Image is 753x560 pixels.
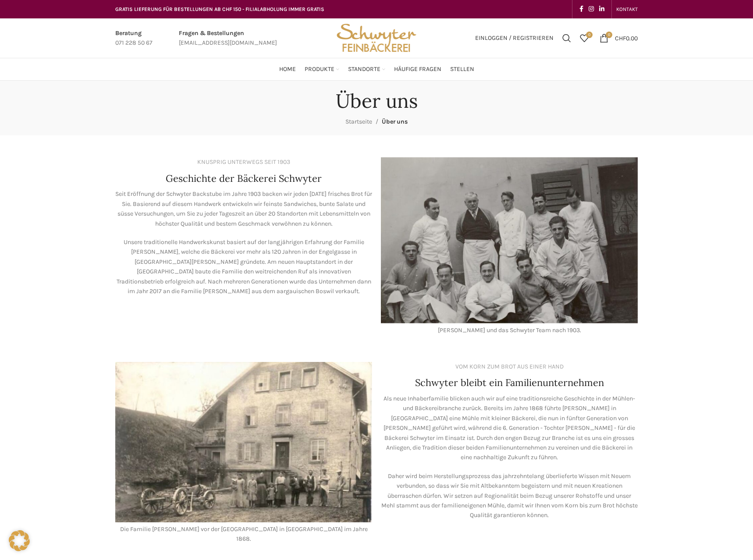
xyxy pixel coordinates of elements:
[336,89,418,113] h1: Über uns
[305,60,339,78] a: Produkte
[615,34,626,42] span: CHF
[616,0,638,18] a: KONTAKT
[455,362,564,372] div: VOM KORN ZUM BROT AUS EINER HAND
[612,0,642,18] div: Secondary navigation
[381,394,638,463] p: Als neue Inhaberfamilie blicken auch wir auf eine traditionsreiche Geschichte in der Mühlen- und ...
[450,60,474,78] a: Stellen
[382,118,408,125] span: Über uns
[475,35,554,41] span: Einloggen / Registrieren
[558,29,575,47] a: Suchen
[348,65,380,74] span: Standorte
[575,29,593,47] div: Meine Wunschliste
[471,29,558,47] a: Einloggen / Registrieren
[577,3,586,15] a: Facebook social link
[394,65,441,74] span: Häufige Fragen
[115,237,372,296] p: Unsere traditionelle Handwerkskunst basiert auf der langjährigen Erfahrung der Familie [PERSON_NA...
[595,29,642,47] a: 0 CHF0.00
[120,525,368,542] span: Die Familie [PERSON_NAME] vor der [GEOGRAPHIC_DATA] in [GEOGRAPHIC_DATA] im Jahre 1868.
[115,28,153,48] a: Infobox link
[616,6,638,12] span: KONTAKT
[586,3,597,15] a: Instagram social link
[586,32,593,38] span: 0
[115,6,324,12] span: GRATIS LIEFERUNG FÜR BESTELLUNGEN AB CHF 150 - FILIALABHOLUNG IMMER GRATIS
[597,3,607,15] a: Linkedin social link
[115,189,372,229] p: Seit Eröffnung der Schwyter Backstube im Jahre 1903 backen wir jeden [DATE] frisches Brot für Sie...
[415,376,604,390] h4: Schwyter bleibt ein Familienunternehmen
[166,172,322,185] h4: Geschichte der Bäckerei Schwyter
[381,326,638,335] div: [PERSON_NAME] und das Schwyter Team nach 1903.
[197,157,290,167] div: KNUSPRIG UNTERWEGS SEIT 1903
[279,60,296,78] a: Home
[615,34,638,42] bdi: 0.00
[606,32,612,38] span: 0
[111,60,642,78] div: Main navigation
[394,60,441,78] a: Häufige Fragen
[450,65,474,74] span: Stellen
[305,65,334,74] span: Produkte
[334,34,419,41] a: Site logo
[381,471,638,521] p: Daher wird beim Herstellungsprozess das jahrzehntelang überlieferte Wissen mit Neuem verbunden, s...
[179,28,277,48] a: Infobox link
[279,65,296,74] span: Home
[348,60,385,78] a: Standorte
[575,29,593,47] a: 0
[345,118,372,125] a: Startseite
[334,18,419,58] img: Bäckerei Schwyter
